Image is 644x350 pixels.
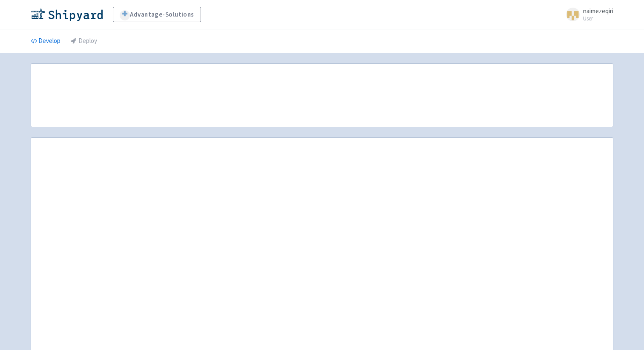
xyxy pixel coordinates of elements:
[31,8,103,21] img: Shipyard logo
[561,8,613,21] a: naimezeqiri User
[31,29,60,53] a: Develop
[583,16,613,21] small: User
[583,7,613,15] span: naimezeqiri
[71,29,97,53] a: Deploy
[113,7,201,22] a: Advantage-Solutions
